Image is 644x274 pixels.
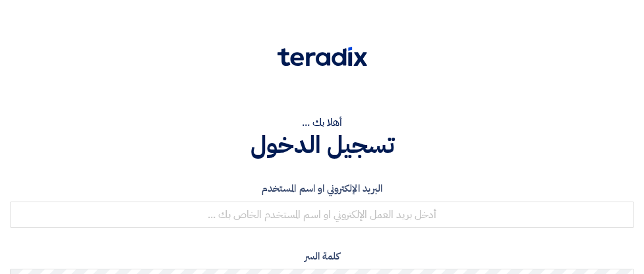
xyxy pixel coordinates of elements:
img: Teradix logo [278,47,367,67]
div: أهلا بك ... [10,115,634,130]
input: أدخل بريد العمل الإلكتروني او اسم المستخدم الخاص بك ... [10,202,634,228]
label: البريد الإلكتروني او اسم المستخدم [10,181,634,196]
h1: تسجيل الدخول [10,130,634,159]
label: كلمة السر [10,249,634,264]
